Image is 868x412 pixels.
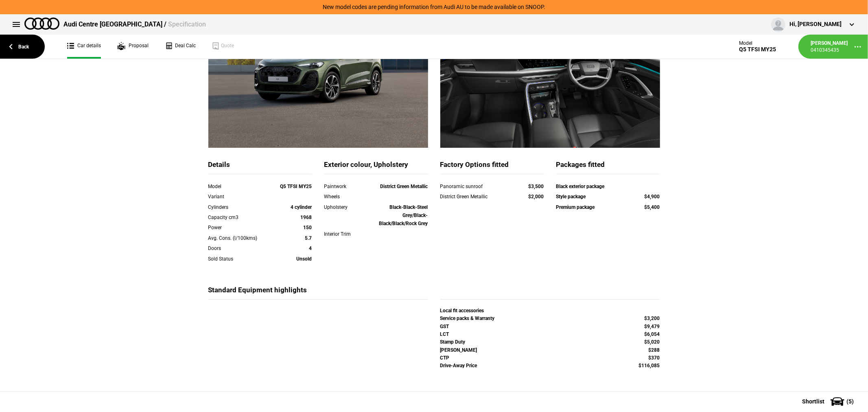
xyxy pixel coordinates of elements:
a: [PERSON_NAME]0410345435 [811,40,848,54]
a: Proposal [117,35,149,59]
strong: District Green Metallic [380,184,428,189]
strong: $370 [649,355,660,361]
strong: Drive-Away Price [440,363,477,368]
span: Specification [168,20,206,28]
strong: Style package [556,194,586,199]
button: ... [848,37,868,57]
strong: Q5 TFSI MY25 [280,184,312,189]
strong: $4,900 [645,194,660,199]
strong: Service packs & Warranty [440,316,495,321]
div: Q5 TFSI MY25 [739,46,776,53]
div: Capacity cm3 [208,213,271,221]
strong: Unsold [297,256,312,262]
a: Deal Calc [165,35,196,59]
div: Factory Options fitted [440,160,544,174]
div: Doors [208,244,271,252]
div: Cylinders [208,203,271,211]
button: Shortlist(5) [790,391,868,412]
a: Car details [67,35,101,59]
div: Packages fitted [556,160,660,174]
span: ( 5 ) [846,399,854,404]
strong: 4 [309,245,312,251]
div: Panoramic sunroof [440,182,513,191]
div: Exterior colour, Upholstery [324,160,428,174]
div: Paintwork [324,182,366,191]
strong: $9,479 [645,324,660,329]
div: Standard Equipment highlights [208,285,428,300]
strong: GST [440,324,449,329]
strong: $3,200 [645,316,660,321]
div: Details [208,160,312,174]
strong: LCT [440,331,449,337]
strong: $3,500 [529,184,544,189]
div: Interior Trim [324,230,366,238]
div: [PERSON_NAME] [811,40,848,47]
div: Upholstery [324,203,366,211]
strong: Stamp Duty [440,339,466,345]
strong: 5.7 [305,235,312,241]
strong: Black exterior package [556,184,605,189]
strong: $2,000 [529,194,544,199]
strong: $5,020 [645,339,660,345]
strong: Local fit accessories [440,308,484,313]
img: audi.png [24,18,59,30]
strong: 4 cylinder [291,204,312,210]
div: Sold Status [208,255,271,263]
strong: [PERSON_NAME] [440,347,477,353]
strong: 150 [304,225,312,230]
div: Power [208,224,271,232]
div: Model [208,182,271,191]
span: Shortlist [802,399,824,404]
div: District Green Metallic [440,193,513,201]
div: Hi, [PERSON_NAME] [789,20,842,28]
strong: $288 [649,347,660,353]
div: Model [739,40,776,46]
div: Wheels [324,193,366,201]
div: 0410345435 [811,47,848,54]
div: Audi Centre [GEOGRAPHIC_DATA] / [63,20,206,29]
strong: 1968 [301,215,312,220]
strong: Black-Black-Steel Grey/Black-Black/Black/Rock Grey [379,204,428,227]
strong: $5,400 [645,204,660,210]
strong: $6,054 [645,331,660,337]
strong: CTP [440,355,450,361]
strong: $116,085 [639,363,660,368]
strong: Premium package [556,204,595,210]
div: Avg. Cons. (l/100kms) [208,234,271,242]
div: Variant [208,193,271,201]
